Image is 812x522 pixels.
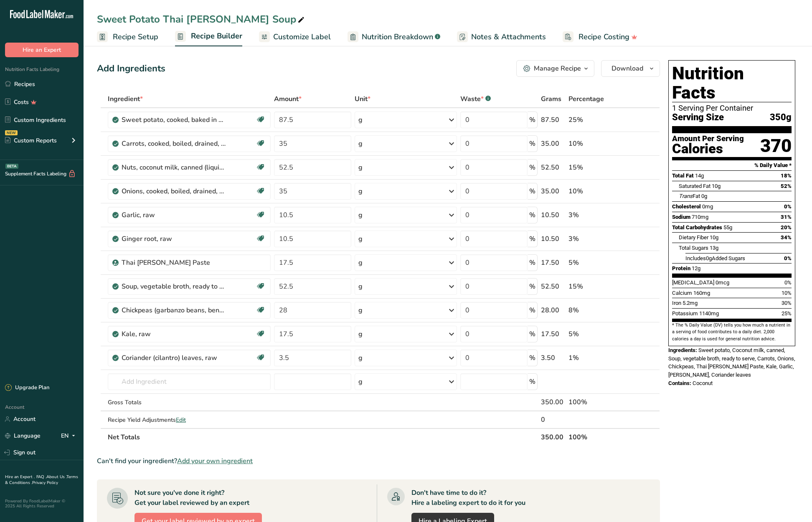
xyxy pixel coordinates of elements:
[683,300,698,306] span: 5.2mg
[710,234,718,241] span: 10g
[541,305,566,315] div: 28.00
[358,281,363,291] div: g
[5,499,79,509] div: Powered By FoodLabelMaker © 2025 All Rights Reserved
[411,488,525,508] div: Don't have time to do it? Hire a labeling expert to do it for you
[5,474,35,480] a: Hire an Expert .
[5,130,18,135] div: NEW
[539,428,567,446] th: 350.00
[692,214,708,220] span: 710mg
[672,135,744,143] div: Amount Per Serving
[5,474,78,486] a: Terms & Conditions .
[541,162,566,172] div: 52.50
[358,305,363,315] div: g
[358,115,363,125] div: g
[568,329,620,339] div: 5%
[108,94,143,104] span: Ingredient
[567,428,622,446] th: 100%
[568,397,620,407] div: 100%
[471,31,546,43] span: Notes & Attachments
[672,104,792,112] div: 1 Serving Per Container
[259,28,331,46] a: Customize Label
[46,474,66,480] a: About Us .
[36,474,46,480] a: FAQ .
[5,43,79,57] button: Hire an Expert
[5,164,18,169] div: BETA
[612,63,643,73] span: Download
[541,115,566,125] div: 87.50
[568,258,620,268] div: 5%
[541,397,566,407] div: 350.00
[723,224,732,231] span: 55g
[97,456,660,466] div: Can't find your ingredient?
[122,139,226,149] div: Carrots, cooked, boiled, drained, without salt
[32,480,58,486] a: Privacy Policy
[568,115,620,125] div: 25%
[668,347,697,353] span: Ingredients:
[108,416,271,424] div: Recipe Yield Adjustments
[672,310,698,317] span: Potassium
[355,94,370,104] span: Unit
[679,193,693,199] i: Trans
[97,12,306,27] div: Sweet Potato Thai [PERSON_NAME] Soup
[693,290,710,296] span: 160mg
[672,160,792,170] section: % Daily Value *
[699,310,719,317] span: 1140mg
[122,234,226,244] div: Ginger root, raw
[784,494,804,514] iframe: Intercom live chat
[672,322,792,342] section: * The % Daily Value (DV) tells you how much a nutrient in a serving of food contributes to a dail...
[358,353,363,363] div: g
[781,224,792,231] span: 20%
[568,210,620,220] div: 3%
[685,255,745,261] span: Includes Added Sugars
[176,416,186,424] span: Edit
[122,162,226,172] div: Nuts, coconut milk, canned (liquid expressed from grated meat and water)
[5,384,49,392] div: Upgrade Plan
[541,234,566,244] div: 10.50
[784,203,792,210] span: 0%
[770,112,792,123] span: 350g
[134,488,249,508] div: Not sure you've done it right? Get your label reviewed by an expert
[672,279,714,286] span: [MEDICAL_DATA]
[362,31,433,43] span: Nutrition Breakdown
[191,30,242,42] span: Recipe Builder
[782,300,792,306] span: 30%
[781,172,792,179] span: 18%
[358,329,363,339] div: g
[122,115,226,125] div: Sweet potato, cooked, baked in skin, flesh, without salt
[695,172,704,179] span: 14g
[516,60,594,77] button: Manage Recipe
[113,31,158,43] span: Recipe Setup
[679,245,708,251] span: Total Sugars
[122,329,226,339] div: Kale, raw
[706,255,712,261] span: 0g
[358,162,363,172] div: g
[568,94,604,104] span: Percentage
[672,112,724,123] span: Serving Size
[568,139,620,149] div: 10%
[541,94,561,104] span: Grams
[601,60,660,77] button: Download
[5,428,41,443] a: Language
[534,63,581,73] div: Manage Recipe
[701,193,707,199] span: 0g
[672,290,692,296] span: Calcium
[702,203,713,210] span: 0mg
[568,234,620,244] div: 3%
[122,258,226,268] div: Thai [PERSON_NAME] Paste
[122,281,226,291] div: Soup, vegetable broth, ready to serve
[460,94,491,104] div: Waste
[274,94,302,104] span: Amount
[781,214,792,220] span: 31%
[177,456,253,466] span: Add your own ingredient
[672,265,690,271] span: Protein
[541,353,566,363] div: 3.50
[568,353,620,363] div: 1%
[97,28,158,46] a: Recipe Setup
[108,373,271,390] input: Add Ingredient
[358,234,363,244] div: g
[457,28,546,46] a: Notes & Attachments
[782,290,792,296] span: 10%
[672,172,694,179] span: Total Fat
[122,353,226,363] div: Coriander (cilantro) leaves, raw
[61,431,79,441] div: EN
